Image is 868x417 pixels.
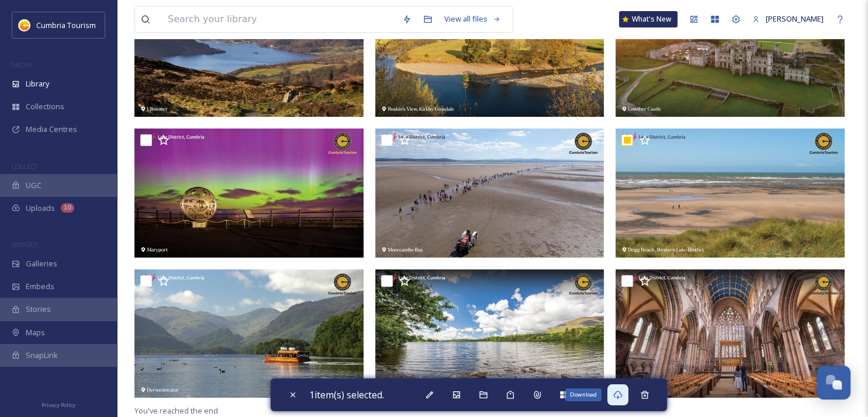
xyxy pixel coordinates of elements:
[26,203,55,214] span: Uploads
[36,20,96,30] span: Cumbria Tourism
[619,11,677,27] a: What's New
[615,128,845,258] img: screen-background-drigg-beach.jpg
[615,269,845,398] img: screen-background-carlisle-cathedral.jpg
[61,203,74,213] div: 10
[12,60,32,69] span: MEDIA
[12,240,39,249] span: WIDGETS
[162,6,396,32] input: Search your library
[565,388,601,401] div: Download
[375,269,604,398] img: screen-background-coniston-waterr.jpg
[134,405,218,416] span: You've reached the end
[26,180,42,191] span: UGC
[309,388,384,401] span: 1 item(s) selected.
[12,162,37,171] span: COLLECT
[42,401,75,409] span: Privacy Policy
[26,281,54,292] span: Embeds
[134,269,364,398] img: screen-background-derwentwater.jpg
[19,19,30,31] img: images.jpg
[375,128,604,258] img: screen-background-morecambe-bay.jpg
[26,327,45,338] span: Maps
[817,366,850,399] button: Open Chat
[42,397,75,411] a: Privacy Policy
[746,8,829,30] a: [PERSON_NAME]
[438,8,507,30] a: View all files
[26,350,58,361] span: SnapLink
[26,258,57,269] span: Galleries
[26,304,51,315] span: Stories
[134,128,364,258] img: screen-background-maryport.jpg
[26,124,77,135] span: Media Centres
[26,101,64,112] span: Collections
[766,13,824,24] span: [PERSON_NAME]
[26,78,49,89] span: Library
